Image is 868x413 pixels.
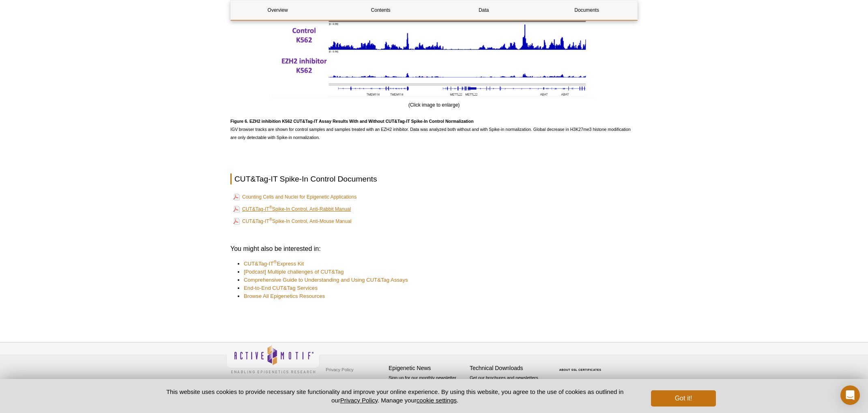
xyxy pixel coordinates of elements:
a: End-to-End CUT&Tag Services [244,284,318,292]
sup: ® [269,217,272,222]
a: Data [437,0,531,20]
a: ABOUT SSL CERTIFICATES [559,368,602,371]
a: CUT&Tag-IT®Express Kit [244,260,304,268]
button: cookie settings [417,397,457,404]
sup: ® [273,259,277,264]
button: Got it! [651,390,716,407]
h4: Epigenetic News [389,365,466,372]
h2: CUT&Tag-IT Spike-In Control Documents [230,173,638,184]
a: Privacy Policy [324,364,355,376]
img: Active Motif, [226,342,320,375]
a: Documents [540,0,634,20]
p: Sign up for our monthly newsletter highlighting recent publications in the field of epigenetics. [389,374,466,402]
a: Overview [231,0,324,20]
h4: Technical Downloads [470,365,547,372]
a: CUT&Tag-IT®Spike-In Control, Anti-Mouse Manual [233,216,352,226]
sup: ® [269,205,272,210]
h3: You might also be interested in: [230,244,638,254]
a: Contents [334,0,428,20]
p: This website uses cookies to provide necessary site functionality and improve your online experie... [152,387,638,404]
a: CUT&Tag-IT®Spike-In Control, Anti-Rabbit Manual [233,204,351,214]
a: Comprehensive Guide to Understanding and Using CUT&Tag Assays [244,276,408,284]
a: Counting Cells and Nuclei for Epigenetic Applications [233,192,357,202]
a: Terms & Conditions [324,376,366,388]
p: Get our brochures and newsletters, or request them by mail. [470,374,547,395]
a: [Podcast] Multiple challenges of CUT&Tag [244,268,344,276]
table: Click to Verify - This site chose Symantec SSL for secure e-commerce and confidential communicati... [551,357,612,374]
a: Browse All Epigenetics Resources [244,292,325,300]
span: IGV browser tracks are shown for control samples and samples treated with an EZH2 inhibitor. Data... [230,119,631,140]
a: Privacy Policy [340,397,378,404]
div: Open Intercom Messenger [840,385,860,405]
strong: Figure 6. EZH2 inhibition K562 CUT&Tag-IT Assay Results With and Without CUT&Tag-IT Spike-In Cont... [230,119,474,124]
